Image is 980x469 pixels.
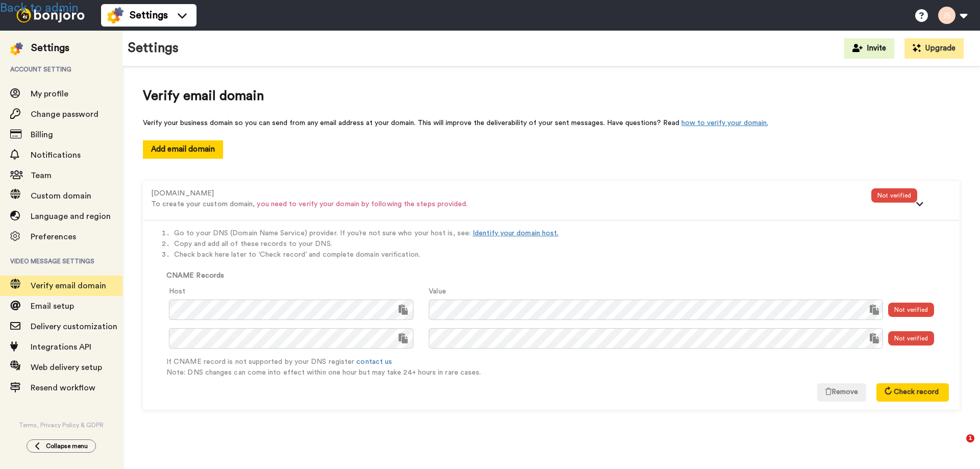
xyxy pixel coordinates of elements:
span: 1 [966,434,974,442]
div: Settings [31,41,69,55]
span: Integrations API [31,343,91,351]
button: Invite [844,38,894,59]
span: Delivery customization [31,323,117,331]
div: Verify your business domain so you can send from any email address at your domain. This will impr... [143,118,960,128]
span: My profile [31,90,68,98]
span: Web delivery setup [31,363,102,372]
span: Settings [130,8,168,22]
iframe: Intercom live chat [945,434,970,459]
li: Copy and add all of these records to your DNS. [174,239,949,250]
a: how to verify your domain. [681,119,768,127]
span: Notifications [31,151,81,159]
span: Verify email domain [143,87,960,106]
span: Change password [31,110,99,118]
span: Custom domain [31,192,91,200]
span: Preferences [31,233,76,241]
span: Verify email domain [31,282,106,290]
span: Email setup [31,302,74,310]
span: Collapse menu [46,442,88,450]
a: [DOMAIN_NAME]To create your custom domain, you need to verify your domain by following the steps ... [151,189,951,197]
label: Host [169,286,185,297]
label: Value [429,286,446,297]
li: Go to your DNS (Domain Name Service) provider. If you’re not sure who your host is, see: [174,228,949,239]
span: Billing [31,131,53,139]
li: Check back here later to ‘Check record’ and complete domain verification. [174,250,949,260]
div: Not verified [888,331,934,345]
img: settings-colored.svg [10,42,23,55]
p: To create your custom domain, [151,199,871,210]
div: Not verified [888,303,934,317]
div: Not verified [871,188,917,203]
button: Collapse menu [27,439,96,453]
img: settings-colored.svg [107,7,124,23]
span: Language and region [31,212,111,220]
button: Upgrade [904,38,964,59]
p: Note: DNS changes can come into effect within one hour but may take 24+ hours in rare cases. [166,367,949,378]
span: Team [31,171,52,180]
b: CNAME Records [166,272,224,279]
div: [DOMAIN_NAME] [151,188,871,199]
h1: Settings [128,41,179,56]
a: contact us [356,358,392,365]
button: Add email domain [143,140,223,158]
iframe: Intercom notifications message [776,370,980,441]
a: Identify your domain host. [473,230,558,237]
span: you need to verify your domain by following the steps provided. [257,201,468,208]
span: Resend workflow [31,384,95,392]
